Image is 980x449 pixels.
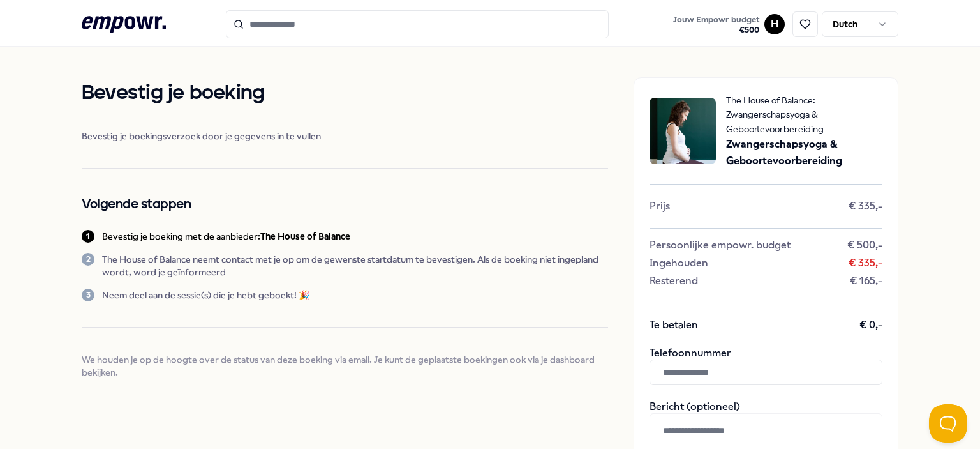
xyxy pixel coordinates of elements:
[849,200,882,213] span: € 335,-
[650,319,698,331] span: Te betalen
[859,319,882,331] span: € 0,-
[102,289,309,301] p: Neem deel aan de sessie(s) die je hebt geboekt! 🎉
[726,93,882,136] span: The House of Balance: Zwangerschapsyoga & Geboortevoorbereiding
[82,353,608,379] span: We houden je op de hoogte over de status van deze boeking via email. Je kunt de geplaatste boekin...
[650,347,882,385] div: Telefoonnummer
[650,200,670,213] span: Prijs
[671,12,762,38] button: Jouw Empowr budget€500
[82,253,94,266] div: 2
[673,15,759,25] span: Jouw Empowr budget
[849,257,882,270] span: € 335,-
[929,404,967,443] iframe: Help Scout Beacon - Open
[82,77,608,109] h1: Bevestig je boeking
[650,98,716,164] img: package image
[650,275,698,287] span: Resterend
[82,194,608,215] h2: Volgende stappen
[82,230,94,243] div: 1
[260,231,350,241] b: The House of Balance
[726,136,882,169] span: Zwangerschapsyoga & Geboortevoorbereiding
[850,275,882,287] span: € 165,-
[668,11,764,38] a: Jouw Empowr budget€500
[82,130,608,142] span: Bevestig je boekingsverzoek door je gegevens in te vullen
[82,289,94,301] div: 3
[650,257,708,270] span: Ingehouden
[226,10,609,38] input: Search for products, categories or subcategories
[650,239,791,252] span: Persoonlijke empowr. budget
[102,253,608,278] p: The House of Balance neemt contact met je op om de gewenste startdatum te bevestigen. Als de boek...
[102,230,350,243] p: Bevestig je boeking met de aanbieder:
[673,25,759,35] span: € 500
[847,239,882,252] span: € 500,-
[764,14,785,34] button: H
